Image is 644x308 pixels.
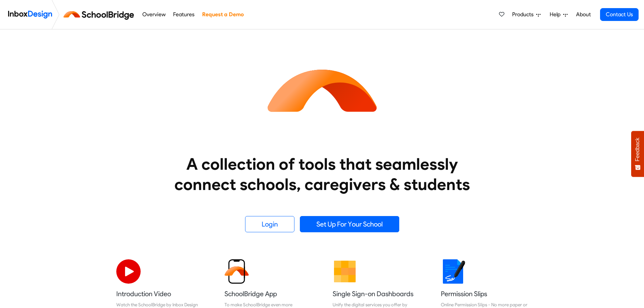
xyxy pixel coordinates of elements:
[550,10,563,19] span: Help
[512,10,536,19] span: Products
[631,131,644,177] button: Feedback - Show survey
[245,216,294,232] a: Login
[116,289,204,299] h5: Introduction Video
[171,8,196,21] a: Features
[200,8,245,21] a: Request a Demo
[574,8,593,21] a: About
[600,8,639,21] a: Contact Us
[224,289,312,299] h5: SchoolBridge App
[441,289,528,299] h5: Permission Slips
[62,6,138,23] img: schoolbridge logo
[140,8,167,21] a: Overview
[635,138,641,161] span: Feedback
[333,289,420,299] h5: Single Sign-on Dashboards
[162,154,483,194] heading: A collection of tools that seamlessly connect schools, caregivers & students
[441,259,465,284] img: 2022_01_18_icon_signature.svg
[547,8,570,21] a: Help
[509,8,543,21] a: Products
[300,216,399,232] a: Set Up For Your School
[261,29,383,151] img: icon_schoolbridge.svg
[116,259,141,284] img: 2022_07_11_icon_video_playback.svg
[224,259,249,284] img: 2022_01_13_icon_sb_app.svg
[333,259,357,284] img: 2022_01_13_icon_grid.svg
